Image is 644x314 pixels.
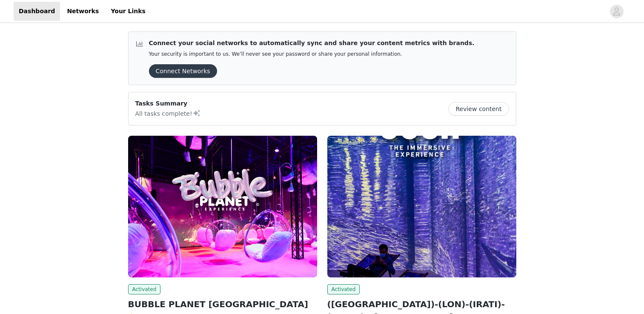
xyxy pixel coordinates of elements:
[128,298,317,311] h2: BUBBLE PLANET [GEOGRAPHIC_DATA]
[613,5,621,18] div: avatar
[448,102,509,116] button: Review content
[135,99,201,108] p: Tasks Summary
[128,136,317,277] img: Fever
[327,284,360,294] span: Activated
[62,2,104,21] a: Networks
[149,51,475,57] p: Your security is important to us. We’ll never see your password or share your personal information.
[149,64,217,78] button: Connect Networks
[327,136,516,277] img: Fever
[149,39,475,48] p: Connect your social networks to automatically sync and share your content metrics with brands.
[106,2,151,21] a: Your Links
[128,284,161,294] span: Activated
[135,108,201,118] p: All tasks complete!
[14,2,60,21] a: Dashboard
